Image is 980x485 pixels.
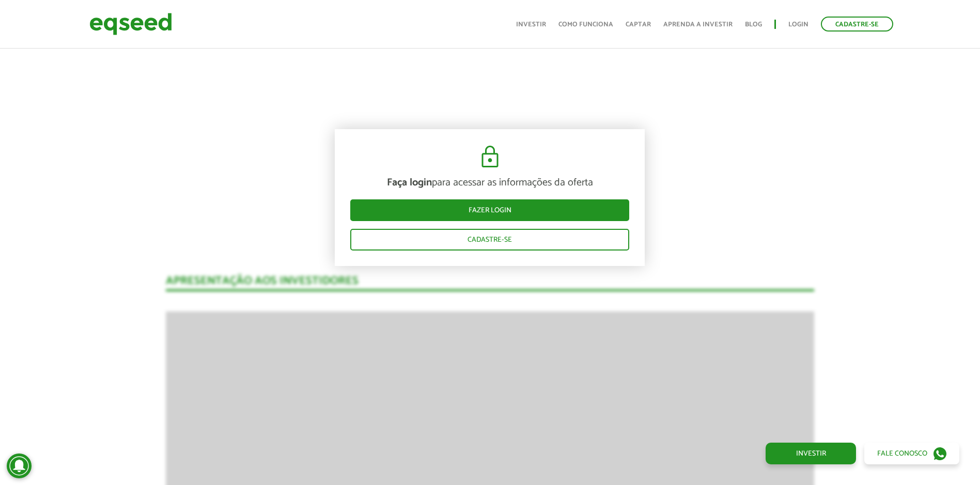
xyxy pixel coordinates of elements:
a: Como funciona [558,21,613,28]
a: Login [788,21,808,28]
a: Captar [626,21,651,28]
a: Fazer login [350,199,629,221]
a: Aprenda a investir [663,21,733,28]
a: Investir [516,21,546,28]
a: Cadastre-se [350,229,629,251]
a: Investir [766,443,856,464]
a: Fale conosco [864,443,959,464]
img: EqSeed [89,10,172,38]
strong: Faça login [387,174,432,191]
a: Blog [745,21,762,28]
a: Cadastre-se [821,17,893,32]
p: para acessar as informações da oferta [350,177,629,189]
img: cadeado.svg [477,145,503,169]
